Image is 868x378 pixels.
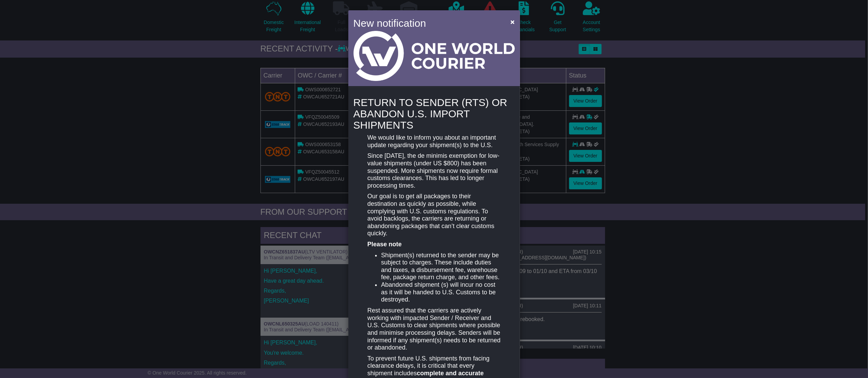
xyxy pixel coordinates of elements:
[507,15,518,29] button: Close
[381,281,500,304] li: Abandoned shipment (s) will incur no cost as it will be handed to U.S. Customs to be destroyed.
[367,193,500,237] p: Our goal is to get all packages to their destination as quickly as possible, while complying with...
[354,97,515,131] h4: RETURN TO SENDER (RTS) OR ABANDON U.S. IMPORT SHIPMENTS
[367,307,500,352] p: Rest assured that the carriers are actively working with impacted Sender / Receiver and U.S. Cust...
[354,15,501,31] h4: New notification
[354,31,515,81] img: Light
[367,134,500,149] p: We would like to inform you about an important update regarding your shipment(s) to the U.S.
[510,18,514,26] span: ×
[367,152,500,189] p: Since [DATE], the de minimis exemption for low-value shipments (under US $800) has been suspended...
[381,252,500,281] li: Shipment(s) returned to the sender may be subject to charges. These include duties and taxes, a d...
[367,241,402,248] strong: Please note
